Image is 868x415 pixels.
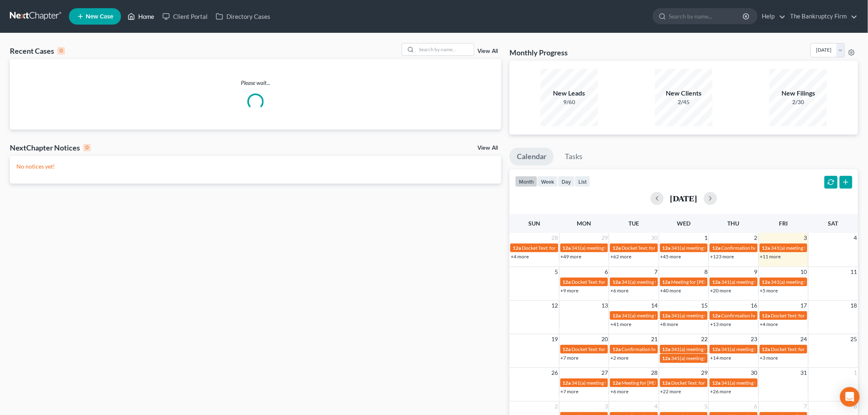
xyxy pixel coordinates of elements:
span: 18 [850,301,858,310]
a: +9 more [561,287,579,294]
h2: [DATE] [670,194,697,203]
input: Search by name... [669,9,744,24]
button: month [515,176,537,187]
span: 6 [604,267,609,277]
span: 19 [551,334,559,344]
span: 17 [800,301,808,310]
a: +3 more [760,355,778,361]
span: 12a [563,346,571,352]
span: 341(a) meeting for [PERSON_NAME] & [PERSON_NAME] [572,380,694,386]
span: 12a [612,279,621,285]
span: Docket Text: for [PERSON_NAME] [522,245,595,251]
span: New Case [86,14,113,20]
span: 31 [800,368,808,378]
span: 12a [712,380,720,386]
span: 12a [712,245,720,251]
a: +2 more [610,355,628,361]
span: 28 [551,233,559,243]
span: 12a [662,312,671,319]
span: 5 [554,267,559,277]
span: 10 [800,267,808,277]
div: Recent Cases [10,46,65,56]
span: 12a [762,312,770,319]
span: 9 [754,267,758,277]
a: Directory Cases [212,9,274,24]
div: New Leads [541,89,598,98]
button: list [575,176,590,187]
div: New Clients [655,89,713,98]
span: 341(a) meeting for [PERSON_NAME] [672,245,751,251]
span: 12a [712,312,720,319]
span: Tue [629,220,640,227]
span: 341(a) meeting for [PERSON_NAME] [672,355,751,361]
span: 22 [700,334,708,344]
span: Docket Text: for [PERSON_NAME] [771,312,845,319]
span: 12a [762,279,770,285]
span: 12a [563,245,571,251]
span: 7 [654,267,659,277]
span: 12a [712,346,720,352]
span: 341(a) meeting for [PERSON_NAME] [672,346,751,352]
span: Confirmation hearing for [PERSON_NAME] [621,346,715,352]
span: 24 [800,334,808,344]
div: NextChapter Notices [10,143,91,153]
span: 4 [654,401,659,411]
span: 28 [651,368,659,378]
span: 27 [601,368,609,378]
a: +7 more [561,355,579,361]
span: 12a [612,380,621,386]
div: New Filings [770,89,827,98]
span: 341(a) meeting for Spenser Love Sr. & [PERSON_NAME] Love [621,279,751,285]
a: +4 more [760,321,778,327]
a: +26 more [710,388,731,394]
div: 2/30 [770,98,827,106]
span: 14 [651,301,659,310]
span: Thu [728,220,740,227]
span: 26 [551,368,559,378]
span: Wed [677,220,690,227]
span: 6 [754,401,758,411]
span: 8 [704,267,708,277]
span: Meeting for [PERSON_NAME] [672,279,736,285]
span: 3 [604,401,609,411]
span: 12a [563,380,571,386]
span: 341(a) meeting for Brooklyn [PERSON_NAME] & [PERSON_NAME] [721,279,865,285]
a: +11 more [760,253,781,260]
span: 12a [563,279,571,285]
a: Help [758,9,786,24]
a: +123 more [710,253,734,260]
span: 12a [662,355,671,361]
span: 341(a) meeting for [PERSON_NAME] [572,245,651,251]
a: +8 more [660,321,678,327]
span: 15 [700,301,708,310]
span: Confirmation hearing for [PERSON_NAME] [721,312,814,319]
span: 12a [662,279,671,285]
span: 13 [601,301,609,310]
button: week [537,176,558,187]
span: 5 [704,401,708,411]
a: +13 more [710,321,731,327]
span: 341(a) meeting for [PERSON_NAME] [721,346,800,352]
span: Meeting for [PERSON_NAME] [621,380,686,386]
div: 0 [83,144,91,151]
span: Docket Text: for [PERSON_NAME] [621,245,695,251]
span: 2 [754,233,758,243]
span: 30 [651,233,659,243]
a: Home [123,9,158,24]
span: Mon [577,220,592,227]
span: 25 [850,334,858,344]
a: View All [477,145,498,151]
a: +20 more [710,287,731,294]
span: 21 [651,334,659,344]
span: 341(a) meeting for [PERSON_NAME] & [PERSON_NAME] [672,312,794,319]
div: 0 [57,47,65,55]
span: 12 [551,301,559,310]
span: 1 [704,233,708,243]
span: 12a [662,245,671,251]
span: Confirmation hearing for [PERSON_NAME] [721,245,814,251]
a: View All [477,48,498,54]
span: 2 [554,401,559,411]
a: The Bankruptcy Firm [786,9,858,24]
span: Docket Text: for [PERSON_NAME] & [PERSON_NAME] [672,380,788,386]
span: Docket Text: for [PERSON_NAME] [771,346,845,352]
